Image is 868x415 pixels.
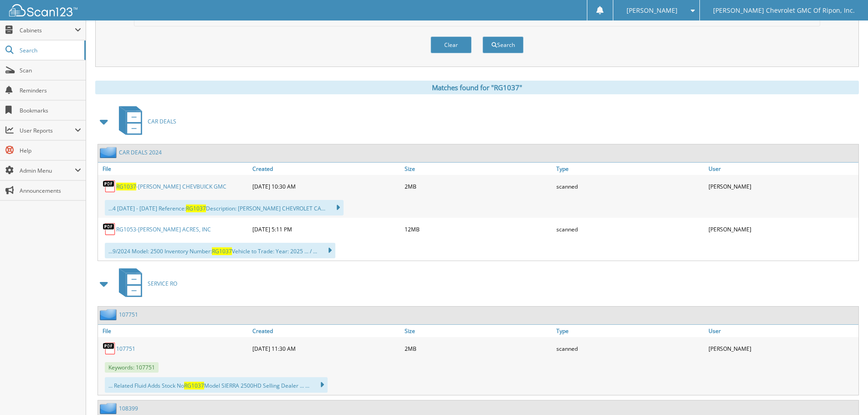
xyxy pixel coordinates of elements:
div: [DATE] 11:30 AM [250,339,402,358]
a: 107751 [116,345,135,353]
a: SERVICE RO [113,266,177,302]
a: File [98,325,250,337]
span: Keywords: 107751 [105,362,159,373]
span: Bookmarks [20,107,81,114]
div: 2MB [402,177,555,195]
a: 107751 [119,311,138,318]
span: [PERSON_NAME] [627,8,678,13]
div: ... Related Fluid Adds Stock No Model SIERRA 2500HD Selling Dealer ... ... [105,377,328,393]
a: 108399 [119,405,138,412]
img: folder2.png [100,403,119,414]
div: [PERSON_NAME] [706,177,858,195]
span: Help [20,147,81,154]
span: RG1037 [116,183,136,190]
a: Created [250,163,402,175]
a: Type [554,325,706,337]
button: Clear [431,36,472,53]
span: Scan [20,67,81,74]
div: scanned [554,177,706,195]
img: folder2.png [100,147,119,158]
div: 2MB [402,339,555,358]
div: [DATE] 5:11 PM [250,220,402,238]
a: Size [402,163,555,175]
span: SERVICE RO [148,280,177,287]
img: folder2.png [100,309,119,320]
span: RG1037 [186,205,206,212]
a: File [98,163,250,175]
a: User [706,325,858,337]
a: Created [250,325,402,337]
span: RG1037 [184,382,204,389]
span: User Reports [20,127,75,134]
a: RG1053-[PERSON_NAME] ACRES, INC [116,225,211,233]
img: PDF.png [103,342,116,355]
img: PDF.png [103,179,116,193]
a: Size [402,325,555,337]
div: ...4 [DATE] - [DATE] Reference: Description: [PERSON_NAME] CHEVROLET CA... [105,200,344,215]
div: [PERSON_NAME] [706,220,858,238]
div: [DATE] 10:30 AM [250,177,402,195]
img: scan123-logo-white.svg [9,4,77,16]
a: RG1037-[PERSON_NAME] CHEVBUICK GMC [116,183,226,190]
span: CAR DEALS [148,118,176,125]
div: ...9/2024 Model: 2500 Inventory Number: Vehicle to Trade: Year: 2025 ... / ... [105,243,335,258]
a: User [706,163,858,175]
div: [PERSON_NAME] [706,339,858,358]
a: CAR DEALS [113,103,176,139]
img: PDF.png [103,222,116,236]
div: scanned [554,220,706,238]
span: RG1037 [212,247,232,255]
div: scanned [554,339,706,358]
span: Admin Menu [20,167,75,174]
div: Matches found for "RG1037" [95,81,859,94]
span: [PERSON_NAME] Chevrolet GMC Of Ripon, Inc. [713,8,855,13]
button: Search [483,36,524,53]
span: Search [20,46,80,54]
span: Reminders [20,87,81,94]
a: Type [554,163,706,175]
div: 12MB [402,220,555,238]
a: CAR DEALS 2024 [119,149,162,156]
span: Announcements [20,187,81,195]
span: Cabinets [20,26,75,34]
